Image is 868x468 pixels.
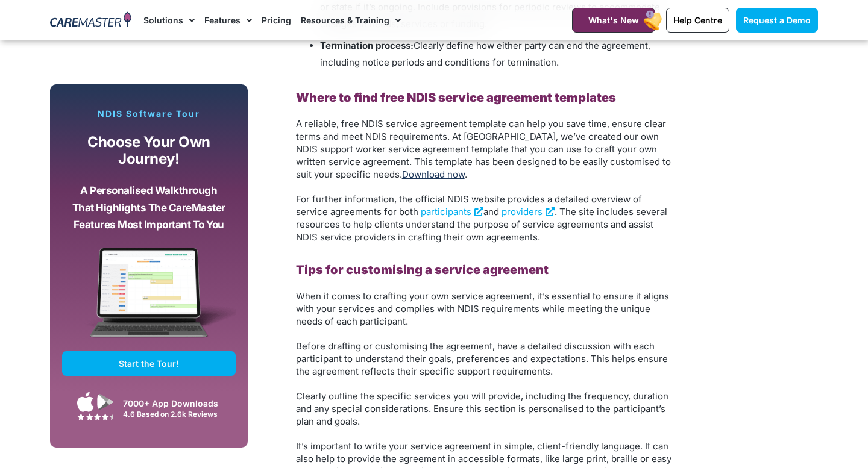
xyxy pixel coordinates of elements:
span: What's New [588,15,639,25]
span: Before drafting or customising the agreement, have a detailed discussion with each participant to... [296,340,668,377]
img: CareMaster Software Mockup on Screen [62,248,236,351]
span: Help Centre [673,15,722,25]
span: participants [421,206,471,217]
span: For further information, the official NDIS website provides a detailed overview of service agreem... [296,193,642,217]
p: A personalised walkthrough that highlights the CareMaster features most important to you [71,182,227,234]
a: What's New [572,8,655,33]
div: 4.6 Based on 2.6k Reviews [123,410,230,419]
span: . The site includes several resources to help clients understand the purpose of service agreement... [296,206,667,243]
b: Tips for customising a service agreement [296,263,549,277]
a: participants [418,206,483,217]
img: Google Play App Icon [97,393,114,411]
a: Request a Demo [736,8,818,33]
p: NDIS Software Tour [62,108,236,119]
b: Termination process: [320,40,414,51]
span: Clearly outline the specific services you will provide, including the frequency, duration and any... [296,390,668,427]
img: Google Play Store App Review Stars [77,413,113,420]
span: A reliable, free NDIS service agreement template can help you save time, ensure clear terms and m... [296,118,671,180]
a: providers [499,206,555,217]
span: and [483,206,499,217]
div: 7000+ App Downloads [123,397,230,410]
a: Start the Tour! [62,351,236,376]
a: Download now [402,169,465,180]
img: CareMaster Logo [50,11,131,30]
span: providers [502,206,542,217]
a: Help Centre [666,8,729,33]
span: Request a Demo [743,15,811,25]
b: Where to find free NDIS service agreement templates [296,90,616,105]
span: When it comes to crafting your own service agreement, it’s essential to ensure it aligns with you... [296,290,669,327]
p: Choose your own journey! [71,134,227,168]
span: Start the Tour! [119,358,179,369]
img: Apple App Store Icon [77,392,94,412]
